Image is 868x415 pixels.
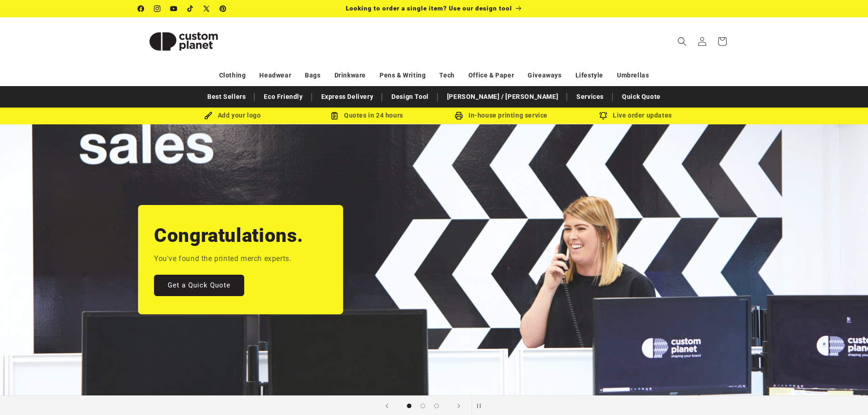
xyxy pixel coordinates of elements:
[617,89,665,105] a: Quick Quote
[305,67,320,83] a: Bags
[204,112,212,120] img: Brush Icon
[259,67,291,83] a: Headwear
[434,110,569,121] div: In-house printing service
[219,67,246,83] a: Clothing
[346,5,512,12] span: Looking to order a single item? Use our design tool
[387,89,433,105] a: Design Tool
[672,31,692,51] summary: Search
[334,67,366,83] a: Drinkware
[569,110,703,121] div: Live order updates
[468,67,514,83] a: Office & Paper
[154,252,291,266] p: You've found the printed merch experts.
[380,67,426,83] a: Pens & Writing
[165,110,300,121] div: Add your logo
[442,89,563,105] a: [PERSON_NAME] / [PERSON_NAME]
[138,21,229,62] img: Custom Planet
[154,223,303,248] h2: Congratulations.
[154,275,244,296] a: Get a Quick Quote
[572,89,608,105] a: Services
[599,112,607,120] img: Order updates
[317,89,378,105] a: Express Delivery
[416,399,430,413] button: Load slide 2 of 3
[455,112,463,120] img: In-house printing
[617,67,649,83] a: Umbrellas
[330,112,339,120] img: Order Updates Icon
[575,67,603,83] a: Lifestyle
[439,67,454,83] a: Tech
[528,67,561,83] a: Giveaways
[134,17,232,65] a: Custom Planet
[402,399,416,413] button: Load slide 1 of 3
[203,89,250,105] a: Best Sellers
[259,89,307,105] a: Eco Friendly
[430,399,443,413] button: Load slide 3 of 3
[300,110,434,121] div: Quotes in 24 hours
